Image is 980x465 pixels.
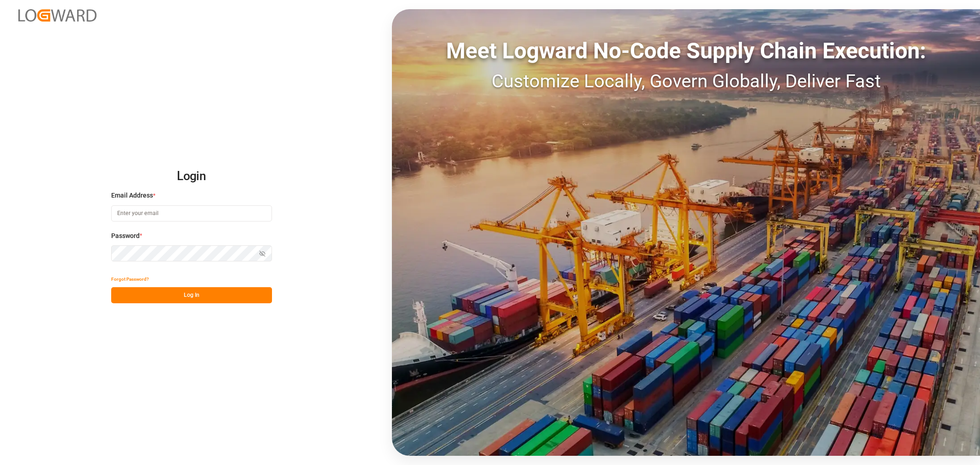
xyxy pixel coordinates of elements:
[111,162,272,191] h2: Login
[111,191,153,200] span: Email Address
[18,9,96,22] img: Logward_new_orange.png
[111,205,272,221] input: Enter your email
[111,287,272,303] button: Log In
[392,34,980,68] div: Meet Logward No-Code Supply Chain Execution:
[111,231,140,241] span: Password
[392,68,980,95] div: Customize Locally, Govern Globally, Deliver Fast
[111,271,149,287] button: Forgot Password?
